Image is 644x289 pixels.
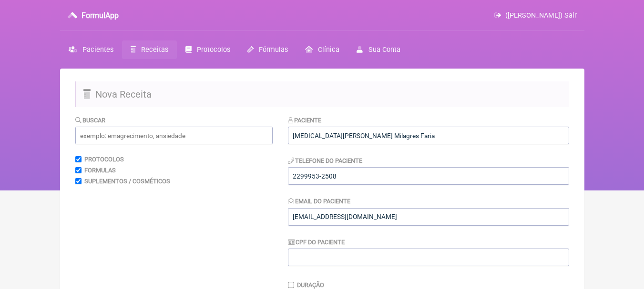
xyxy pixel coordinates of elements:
span: Sua Conta [368,46,400,54]
a: Protocolos [177,40,239,59]
label: CPF do Paciente [288,239,345,246]
label: Formulas [84,167,116,174]
a: Fórmulas [239,40,296,59]
label: Suplementos / Cosméticos [84,178,170,185]
span: Protocolos [197,46,230,54]
label: Telefone do Paciente [288,157,363,164]
h2: Nova Receita [75,81,569,107]
a: ([PERSON_NAME]) Sair [494,11,576,20]
span: Fórmulas [259,46,288,54]
span: Clínica [318,46,339,54]
input: exemplo: emagrecimento, ansiedade [75,127,273,144]
label: Paciente [288,117,322,124]
label: Duração [297,281,324,289]
span: ([PERSON_NAME]) Sair [505,11,577,20]
a: Clínica [296,40,348,59]
span: Pacientes [82,46,113,54]
a: Receitas [122,40,177,59]
label: Email do Paciente [288,198,351,205]
span: Receitas [141,46,168,54]
label: Buscar [75,117,106,124]
h3: FormulApp [82,11,119,20]
label: Protocolos [84,156,124,163]
a: Sua Conta [348,40,409,59]
a: Pacientes [60,40,122,59]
